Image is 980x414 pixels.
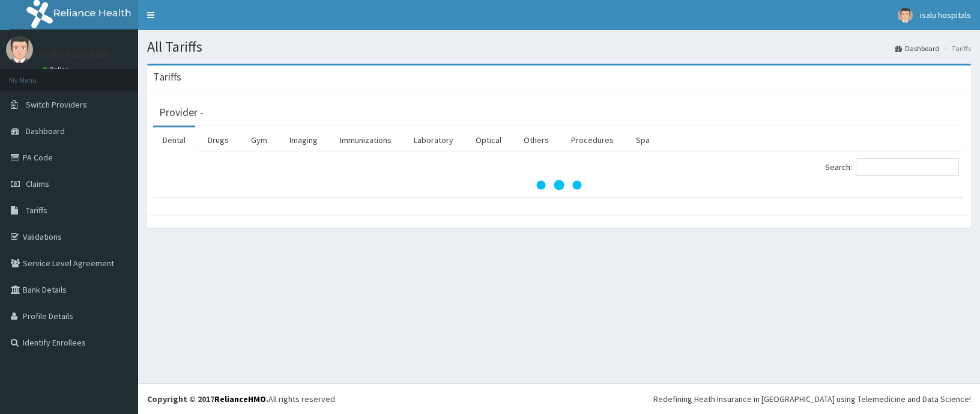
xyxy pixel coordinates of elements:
[26,178,49,189] span: Claims
[42,65,71,74] a: Online
[198,127,238,153] a: Drugs
[147,394,268,404] strong: Copyright © 2017 .
[535,161,583,209] svg: audio-loading
[561,127,623,153] a: Procedures
[404,127,463,153] a: Laboratory
[895,43,939,53] a: Dashboard
[42,49,109,59] p: isalu hospitals
[26,205,47,216] span: Tariffs
[280,127,327,153] a: Imaging
[825,158,959,176] label: Search:
[214,394,266,404] a: RelianceHMO
[138,383,980,414] footer: All rights reserved.
[466,127,511,153] a: Optical
[940,43,971,53] li: Tariffs
[147,39,971,55] h1: All Tariffs
[6,36,33,63] img: User Image
[153,127,195,153] a: Dental
[514,127,558,153] a: Others
[26,99,87,110] span: Switch Providers
[153,72,181,82] h3: Tariffs
[330,127,401,153] a: Immunizations
[898,8,913,23] img: User Image
[26,126,65,136] span: Dashboard
[653,393,971,405] div: Redefining Heath Insurance in [GEOGRAPHIC_DATA] using Telemedicine and Data Science!
[856,158,959,176] input: Search:
[241,127,277,153] a: Gym
[920,10,971,20] span: isalu hospitals
[626,127,659,153] a: Spa
[159,107,204,118] h3: Provider -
